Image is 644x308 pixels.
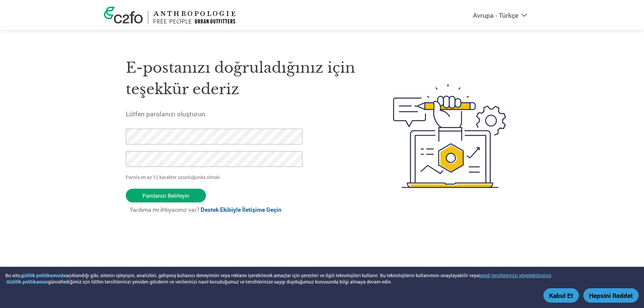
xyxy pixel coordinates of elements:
button: kendi tercihlerinizi yönetebilirsiniz [479,272,551,279]
h1: E-postanızı doğruladığınız için teşekkür ederiz [126,57,361,100]
a: Destek Ekibiyle İletişime Geçin [201,206,281,213]
button: Kabul Et [543,288,579,303]
img: create-password [381,47,519,225]
button: Hepsini Reddet [583,288,639,303]
a: gizlilik politikamızda [21,272,66,279]
a: Gizlilik politikamızı [7,279,48,285]
h5: Lütfen parolanızı oluşturun. [126,110,361,118]
p: Parola en az 12 karakter uzunluğunda olmalı [126,174,305,181]
div: Bu site, açıklandığı gibi, sitenin işleyişini, analizleri, gelişmiş kullanıcı deneyimini veya rek... [5,272,551,285]
img: c2fo logo [104,7,143,23]
span: Yardıma mı ihtiyacınız var? [129,206,281,213]
input: Parolanızı Belirleyin [126,189,206,202]
img: Urban Outfitters [153,11,235,23]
